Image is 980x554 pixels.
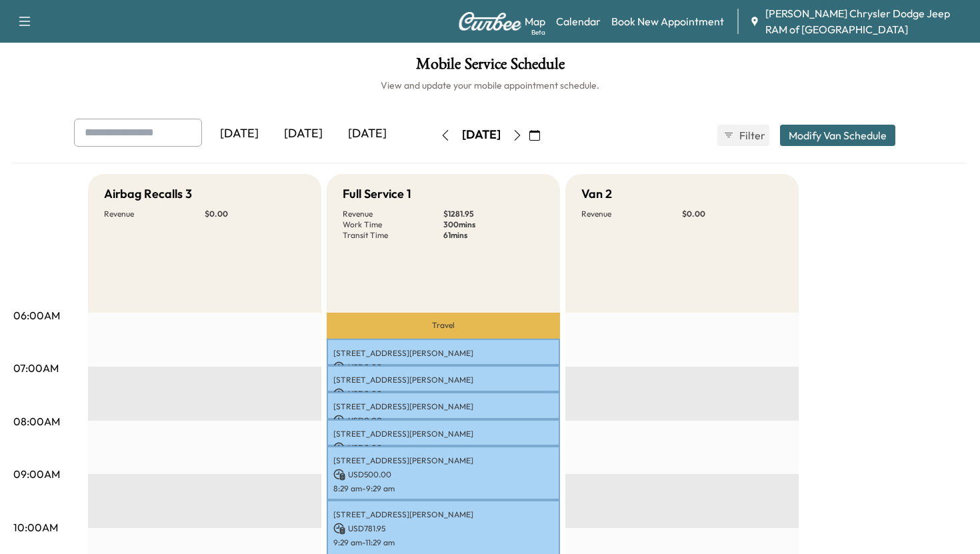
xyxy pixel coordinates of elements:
[343,185,411,203] h5: Full Service 1
[611,13,724,29] a: Book New Appointment
[104,185,192,203] h5: Airbag Recalls 3
[556,13,601,29] a: Calendar
[13,466,60,482] p: 09:00AM
[333,415,553,427] p: USD 0.00
[333,429,553,439] p: [STREET_ADDRESS][PERSON_NAME]
[333,523,553,535] p: USD 781.95
[765,5,969,37] span: [PERSON_NAME] Chrysler Dodge Jeep RAM of [GEOGRAPHIC_DATA]
[525,13,545,29] a: MapBeta
[333,483,553,494] p: 8:29 am - 9:29 am
[333,442,553,454] p: USD 0.00
[717,125,769,146] button: Filter
[333,348,553,359] p: [STREET_ADDRESS][PERSON_NAME]
[333,455,553,466] p: [STREET_ADDRESS][PERSON_NAME]
[333,401,553,412] p: [STREET_ADDRESS][PERSON_NAME]
[581,185,612,203] h5: Van 2
[271,119,335,149] div: [DATE]
[207,119,271,149] div: [DATE]
[13,519,58,535] p: 10:00AM
[462,127,501,143] div: [DATE]
[327,313,560,339] p: Travel
[333,361,553,373] p: USD 0.00
[739,127,763,143] span: Filter
[104,209,205,219] p: Revenue
[13,413,60,429] p: 08:00AM
[205,209,305,219] p: $ 0.00
[13,56,967,79] h1: Mobile Service Schedule
[343,230,443,241] p: Transit Time
[13,360,59,376] p: 07:00AM
[335,119,399,149] div: [DATE]
[443,209,544,219] p: $ 1281.95
[13,307,60,323] p: 06:00AM
[682,209,783,219] p: $ 0.00
[581,209,682,219] p: Revenue
[780,125,895,146] button: Modify Van Schedule
[333,469,553,481] p: USD 500.00
[343,209,443,219] p: Revenue
[343,219,443,230] p: Work Time
[13,79,967,92] h6: View and update your mobile appointment schedule.
[443,230,544,241] p: 61 mins
[333,388,553,400] p: USD 0.00
[443,219,544,230] p: 300 mins
[333,375,553,385] p: [STREET_ADDRESS][PERSON_NAME]
[458,12,522,31] img: Curbee Logo
[333,509,553,520] p: [STREET_ADDRESS][PERSON_NAME]
[333,537,553,548] p: 9:29 am - 11:29 am
[531,27,545,37] div: Beta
